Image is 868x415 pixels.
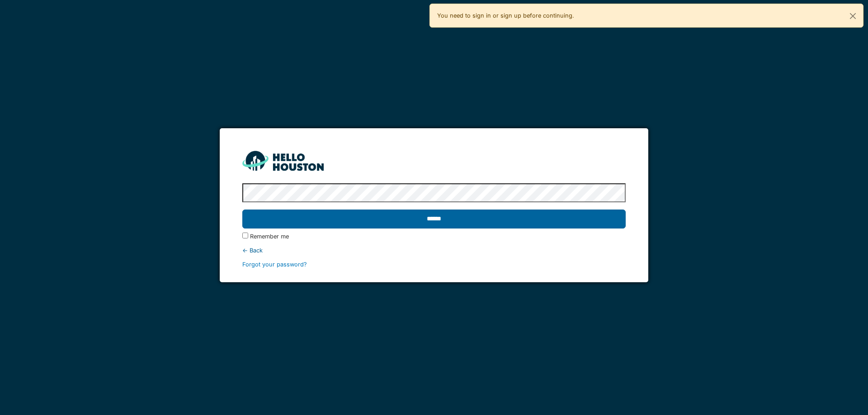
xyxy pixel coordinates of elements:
div: You need to sign in or sign up before continuing. [429,4,863,28]
img: HH_line-BYnF2_Hg.png [242,151,324,170]
label: Remember me [250,232,289,241]
button: Close [843,4,863,28]
div: ← Back [242,246,625,255]
a: Forgot your password? [242,261,307,268]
